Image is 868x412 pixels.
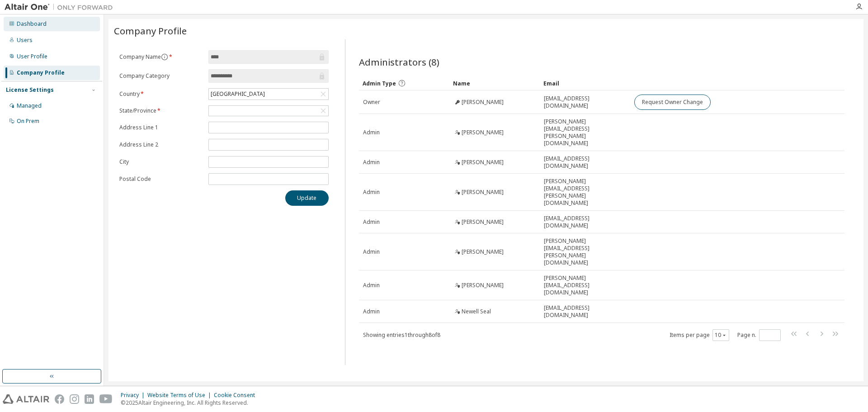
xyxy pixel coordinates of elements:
[544,95,626,109] span: [EMAIL_ADDRESS][DOMAIN_NAME]
[121,399,260,407] p: © 2025 Altair Engineering, Inc. All Rights Reserved.
[119,124,203,131] label: Address Line 1
[462,129,504,136] span: [PERSON_NAME]
[453,76,536,90] div: Name
[3,394,49,404] img: altair_logo.svg
[214,392,260,399] div: Cookie Consent
[670,329,729,341] span: Items per page
[363,129,380,136] span: Admin
[285,190,329,206] button: Update
[6,86,54,94] div: License Settings
[5,3,118,12] img: Altair One
[544,275,626,296] span: [PERSON_NAME][EMAIL_ADDRESS][DOMAIN_NAME]
[17,53,47,60] div: User Profile
[17,69,65,76] div: Company Profile
[544,155,626,170] span: [EMAIL_ADDRESS][DOMAIN_NAME]
[147,392,214,399] div: Website Terms of Use
[462,248,504,256] span: [PERSON_NAME]
[544,237,626,266] span: [PERSON_NAME][EMAIL_ADDRESS][PERSON_NAME][DOMAIN_NAME]
[85,394,94,404] img: linkedin.svg
[121,392,147,399] div: Privacy
[462,189,504,196] span: [PERSON_NAME]
[99,394,113,404] img: youtube.svg
[363,80,396,87] span: Admin Type
[737,329,781,341] span: Page n.
[119,175,203,183] label: Postal Code
[634,95,711,110] button: Request Owner Change
[17,20,47,28] div: Dashboard
[17,37,33,44] div: Users
[209,89,266,99] div: [GEOGRAPHIC_DATA]
[119,72,203,80] label: Company Category
[119,141,203,148] label: Address Line 2
[209,89,328,99] div: [GEOGRAPHIC_DATA]
[363,248,380,256] span: Admin
[359,56,439,68] span: Administrators (8)
[119,90,203,98] label: Country
[119,158,203,166] label: City
[363,282,380,289] span: Admin
[363,189,380,196] span: Admin
[363,99,380,106] span: Owner
[363,331,440,339] span: Showing entries 1 through 8 of 8
[715,331,727,339] button: 10
[363,308,380,315] span: Admin
[462,99,504,106] span: [PERSON_NAME]
[70,394,79,404] img: instagram.svg
[544,215,626,229] span: [EMAIL_ADDRESS][DOMAIN_NAME]
[543,76,627,90] div: Email
[462,159,504,166] span: [PERSON_NAME]
[363,159,380,166] span: Admin
[55,394,64,404] img: facebook.svg
[114,24,187,37] span: Company Profile
[544,304,626,319] span: [EMAIL_ADDRESS][DOMAIN_NAME]
[544,178,626,207] span: [PERSON_NAME][EMAIL_ADDRESS][PERSON_NAME][DOMAIN_NAME]
[119,53,203,61] label: Company Name
[544,118,626,147] span: [PERSON_NAME][EMAIL_ADDRESS][PERSON_NAME][DOMAIN_NAME]
[363,218,380,226] span: Admin
[462,218,504,226] span: [PERSON_NAME]
[161,53,168,61] button: information
[119,107,203,114] label: State/Province
[462,308,491,315] span: Newell Seal
[17,118,39,125] div: On Prem
[462,282,504,289] span: [PERSON_NAME]
[17,102,42,109] div: Managed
